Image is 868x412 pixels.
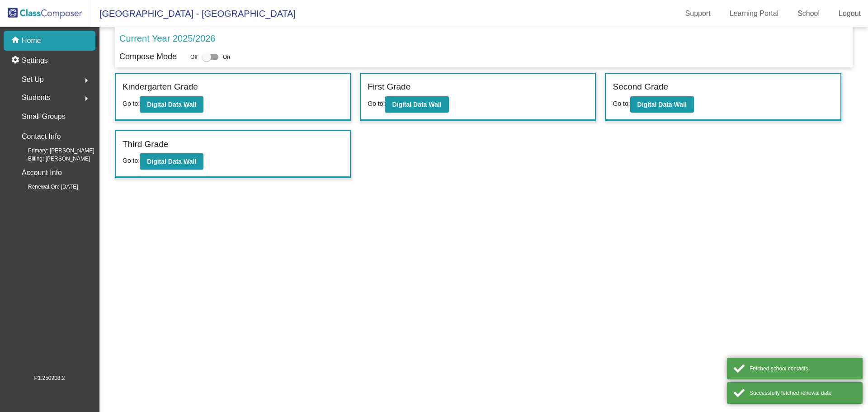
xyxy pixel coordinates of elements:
[22,166,62,179] p: Account Info
[630,96,694,113] button: Digital Data Wall
[140,96,203,113] button: Digital Data Wall
[722,6,786,21] a: Learning Portal
[81,93,92,104] mat-icon: arrow_right
[119,32,215,45] p: Current Year 2025/2026
[140,153,203,170] button: Digital Data Wall
[147,101,196,108] b: Digital Data Wall
[147,158,196,165] b: Digital Data Wall
[22,55,48,66] p: Settings
[750,389,856,397] div: Successfully fetched renewal date
[190,53,198,61] span: Off
[14,183,78,191] span: Renewal On: [DATE]
[14,147,94,155] span: Primary: [PERSON_NAME]
[123,81,198,94] label: Kindergarten Grade
[11,35,22,46] mat-icon: home
[81,75,92,86] mat-icon: arrow_right
[223,53,230,61] span: On
[613,81,668,94] label: Second Grade
[368,81,410,94] label: First Grade
[22,130,61,143] p: Contact Info
[790,6,827,21] a: School
[123,100,140,107] span: Go to:
[678,6,718,21] a: Support
[392,101,441,108] b: Digital Data Wall
[119,51,177,63] p: Compose Mode
[831,6,868,21] a: Logout
[123,157,140,164] span: Go to:
[22,110,66,123] p: Small Groups
[14,155,90,163] span: Billing: [PERSON_NAME]
[90,6,296,21] span: [GEOGRAPHIC_DATA] - [GEOGRAPHIC_DATA]
[750,365,856,373] div: Fetched school contacts
[637,101,687,108] b: Digital Data Wall
[22,73,44,86] span: Set Up
[123,138,168,151] label: Third Grade
[22,35,41,46] p: Home
[613,100,630,107] span: Go to:
[11,55,22,66] mat-icon: settings
[368,100,385,107] span: Go to:
[22,91,50,104] span: Students
[385,96,448,113] button: Digital Data Wall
